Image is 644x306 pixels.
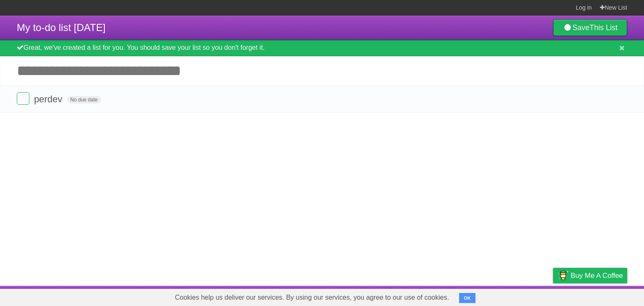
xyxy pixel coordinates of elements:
a: Buy me a coffee [553,268,627,283]
span: My to-do list [DATE] [17,22,106,33]
label: Done [17,92,29,105]
a: Suggest a feature [574,288,627,304]
a: Terms [514,288,532,304]
b: This List [589,23,618,32]
a: Developers [469,288,503,304]
span: perdev [34,94,64,104]
a: About [441,288,459,304]
img: Buy me a coffee [557,268,569,283]
span: Buy me a coffee [571,268,623,283]
a: SaveThis List [553,19,627,36]
span: Cookies help us deliver our services. By using our services, you agree to our use of cookies. [166,289,457,306]
button: OK [459,293,475,303]
span: No due date [67,96,101,104]
a: Privacy [542,288,564,304]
